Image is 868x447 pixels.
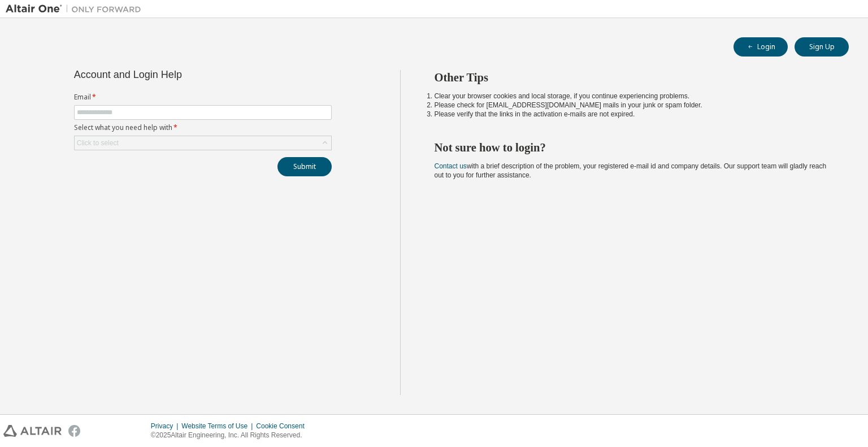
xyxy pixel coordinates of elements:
h2: Not sure how to login? [435,140,829,155]
label: Email [74,93,332,102]
div: Click to select [77,138,119,147]
label: Select what you need help with [74,123,332,132]
div: Website Terms of Use [181,422,256,431]
img: facebook.svg [68,425,80,437]
img: altair_logo.svg [3,425,62,437]
button: Login [734,37,788,57]
div: Account and Login Help [74,70,280,79]
li: Please verify that the links in the activation e-mails are not expired. [435,110,829,119]
h2: Other Tips [435,70,829,85]
li: Please check for [EMAIL_ADDRESS][DOMAIN_NAME] mails in your junk or spam folder. [435,101,829,110]
a: Contact us [435,162,467,170]
li: Clear your browser cookies and local storage, if you continue experiencing problems. [435,92,829,101]
div: Privacy [151,422,181,431]
div: Click to select [75,136,331,150]
img: Altair One [6,3,147,15]
button: Submit [277,157,332,176]
p: © 2025 Altair Engineering, Inc. All Rights Reserved. [151,431,311,440]
button: Sign Up [795,37,849,57]
span: with a brief description of the problem, your registered e-mail id and company details. Our suppo... [435,162,827,179]
div: Cookie Consent [256,422,311,431]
